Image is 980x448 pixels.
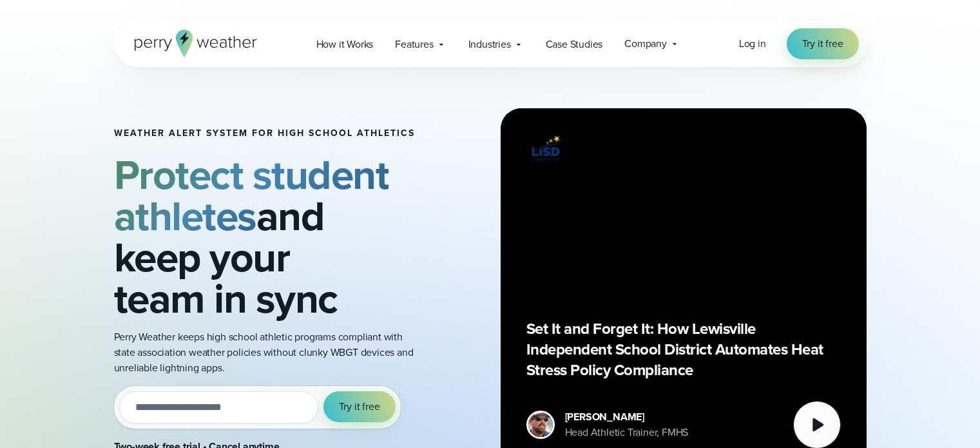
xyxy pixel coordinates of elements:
[528,413,553,437] img: cody-henschke-headshot
[526,134,565,163] img: Lewisville ISD logo
[546,37,603,52] span: Case Studies
[624,36,667,52] span: Company
[114,144,389,246] strong: Protect student athletes
[395,37,433,52] span: Features
[468,37,511,52] span: Industries
[316,37,374,52] span: How it Works
[305,31,385,57] a: How it Works
[114,329,416,376] p: Perry Weather keeps high school athletic programs compliant with state association weather polici...
[565,409,689,425] div: [PERSON_NAME]
[535,31,614,57] a: Case Studies
[339,399,380,414] span: Try it free
[323,391,396,422] button: Try it free
[565,425,689,440] div: Head Athletic Trainer, FMHS
[114,154,416,319] h2: and keep your team in sync
[787,28,859,59] a: Try it free
[526,318,841,380] p: Set It and Forget It: How Lewisville Independent School District Automates Heat Stress Policy Com...
[739,36,766,51] span: Log in
[802,36,843,52] span: Try it free
[114,128,416,139] h1: Weather Alert System for High School Athletics
[739,36,766,52] a: Log in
